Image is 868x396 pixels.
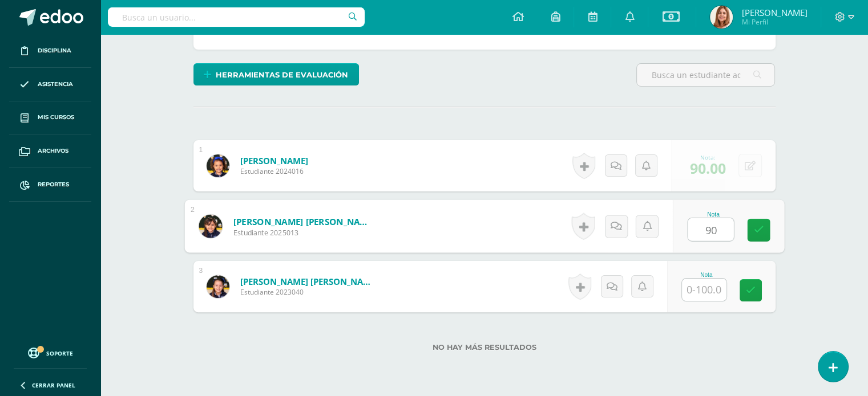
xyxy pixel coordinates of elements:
[9,168,91,202] a: Reportes
[38,113,74,122] span: Mis cursos
[688,218,733,241] input: 0-100.0
[9,134,91,168] a: Archivos
[193,63,359,85] a: Herramientas de evaluación
[233,215,374,227] a: [PERSON_NAME] [PERSON_NAME]
[741,7,807,18] span: [PERSON_NAME]
[46,349,73,357] span: Soporte
[637,64,774,86] input: Busca un estudiante aquí...
[207,275,229,298] img: 9ddffc2133d90a3b8fa7950f6c1b02ad.png
[682,279,726,301] input: 0-100.0
[9,34,91,68] a: Disciplina
[690,158,726,178] span: 90.00
[9,68,91,101] a: Asistencia
[710,6,733,28] img: eb2ab618cba906d884e32e33fe174f12.png
[216,64,348,85] span: Herramientas de evaluación
[32,381,75,389] span: Cerrar panel
[14,345,87,360] a: Soporte
[741,17,807,27] span: Mi Perfil
[38,46,71,55] span: Disciplina
[38,146,68,156] span: Archivos
[9,101,91,135] a: Mis cursos
[681,272,732,278] div: Nota
[687,211,739,217] div: Nota
[240,155,308,166] a: [PERSON_NAME]
[240,287,377,297] span: Estudiante 2023040
[199,214,222,238] img: 2bf56fc5c4b6730262b7e6b7ba74b52e.png
[38,80,73,89] span: Asistencia
[690,153,726,161] div: Nota:
[233,227,374,238] span: Estudiante 2025013
[193,343,776,352] label: No hay más resultados
[38,180,69,189] span: Reportes
[240,166,308,176] span: Estudiante 2024016
[207,154,229,177] img: eafc7362ef00a26beab008e6bbed68b8.png
[108,7,365,27] input: Busca un usuario...
[240,276,377,287] a: [PERSON_NAME] [PERSON_NAME]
